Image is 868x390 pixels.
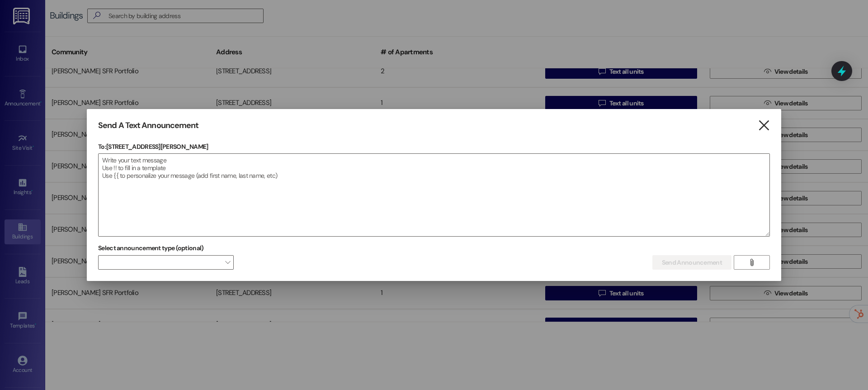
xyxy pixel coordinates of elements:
i:  [758,121,770,130]
button: Send Announcement [652,255,731,270]
p: To: [STREET_ADDRESS][PERSON_NAME] [98,142,770,151]
h3: Send A Text Announcement [98,120,198,131]
label: Select announcement type (optional) [98,241,204,255]
span: Send Announcement [662,258,722,267]
i:  [748,259,755,266]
